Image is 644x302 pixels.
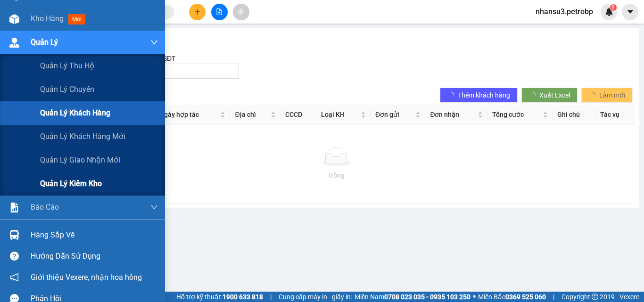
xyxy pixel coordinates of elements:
[9,230,19,240] img: warehouse-icon
[622,4,638,20] button: caret-down
[31,36,58,48] span: Quản Lý
[270,292,272,302] span: |
[473,295,476,299] span: ⚪️
[430,109,475,120] span: Đơn nhận
[626,8,635,16] span: caret-down
[492,109,541,120] span: Tổng cước
[233,4,249,20] button: aim
[458,90,510,100] span: Thêm khách hàng
[10,273,19,282] span: notification
[611,4,615,11] span: 8
[31,201,59,213] span: Báo cáo
[447,92,458,98] span: loading
[45,170,627,180] div: Trống
[592,294,598,300] span: copyright
[40,154,120,166] span: Quản lý giao nhận mới
[321,109,359,120] span: Loại KH
[553,292,554,302] span: |
[40,83,94,95] span: Quản lý chuyến
[31,271,142,283] span: Giới thiệu Vexere, nhận hoa hồng
[355,292,471,302] span: Miền Nam
[40,107,110,119] span: Quản lý khách hàng
[610,4,617,11] sup: 8
[159,109,219,120] span: Ngày hợp tác
[150,39,158,46] span: down
[40,178,102,189] span: Quản lý kiểm kho
[40,60,94,72] span: Quản lý thu hộ
[189,4,206,20] button: plus
[10,252,19,261] span: question-circle
[150,204,158,211] span: down
[384,293,471,301] strong: 0708 023 035 - 0935 103 250
[194,8,201,15] span: plus
[440,88,518,103] button: Thêm khách hàng
[599,90,625,100] span: Làm mới
[589,92,599,98] span: loading
[223,293,263,301] strong: 1900 633 818
[375,109,413,120] span: Đơn gửi
[553,105,596,125] th: Ghi chú
[605,8,613,16] img: icon-new-feature
[9,38,19,48] img: warehouse-icon
[40,131,125,142] span: Quản lý khách hàng mới
[140,53,239,64] div: Tên KH/SĐT
[238,8,244,15] span: aim
[176,292,263,302] span: Hỗ trợ kỹ thuật:
[31,249,158,263] div: Hướng dẫn sử dụng
[281,105,316,125] th: CCCD
[478,292,546,302] span: Miền Bắc
[595,105,635,125] th: Tác vụ
[528,6,601,17] span: nhansu3.petrobp
[68,14,85,24] span: mới
[279,292,352,302] span: Cung cấp máy in - giấy in:
[216,8,223,15] span: file-add
[505,293,546,301] strong: 0369 525 060
[9,14,19,24] img: warehouse-icon
[581,88,633,103] button: Làm mới
[9,203,19,212] img: solution-icon
[31,14,64,23] span: Kho hàng
[521,88,578,103] button: Xuất Excel
[211,4,228,20] button: file-add
[31,228,158,242] div: Hàng sắp về
[235,109,269,120] span: Địa chỉ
